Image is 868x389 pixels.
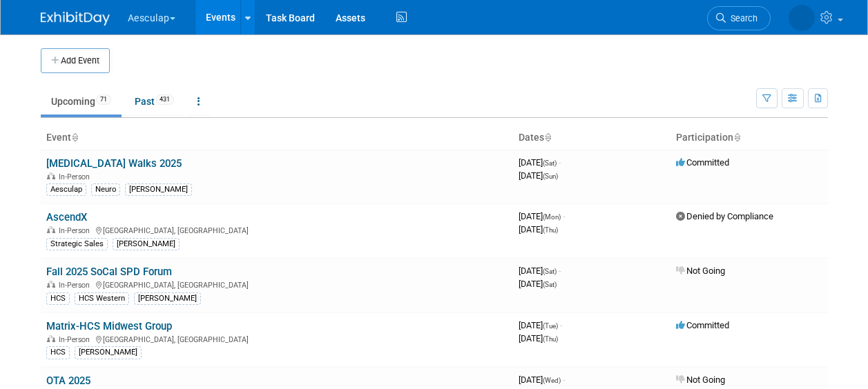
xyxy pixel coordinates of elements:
div: Strategic Sales [46,238,108,250]
div: Neuro [91,183,120,196]
span: 431 [155,94,174,105]
div: [PERSON_NAME] [113,238,180,250]
span: In-Person [59,172,94,181]
span: [DATE] [519,157,561,168]
span: (Thu) [543,335,558,343]
span: (Wed) [543,377,561,384]
img: Savannah Jones [789,5,815,31]
span: (Sat) [543,281,557,288]
span: (Mon) [543,213,561,221]
span: (Sat) [543,159,557,167]
span: [DATE] [519,170,558,181]
span: 71 [96,94,111,105]
div: [PERSON_NAME] [75,346,142,359]
span: Committed [676,320,729,330]
a: [MEDICAL_DATA] Walks 2025 [46,157,182,170]
span: Not Going [676,266,725,276]
span: [DATE] [519,333,558,343]
span: (Thu) [543,226,558,234]
div: [PERSON_NAME] [125,183,192,196]
th: Participation [671,126,828,150]
span: In-Person [59,226,94,235]
img: In-Person Event [47,172,55,179]
a: Past431 [124,88,184,114]
span: Committed [676,157,729,168]
span: In-Person [59,281,94,290]
a: Sort by Event Name [71,132,78,143]
div: HCS Western [75,292,129,305]
span: [DATE] [519,224,558,235]
span: (Tue) [543,322,558,330]
img: ExhibitDay [41,12,110,26]
span: [DATE] [519,211,565,221]
div: [GEOGRAPHIC_DATA], [GEOGRAPHIC_DATA] [46,224,508,235]
a: Sort by Participation Type [733,132,740,143]
span: Search [726,13,758,23]
span: - [563,375,565,385]
a: Sort by Start Date [544,132,551,143]
a: Fall 2025 SoCal SPD Forum [46,266,172,278]
img: In-Person Event [47,226,55,233]
span: - [563,211,565,221]
span: Denied by Compliance [676,211,773,221]
img: In-Person Event [47,335,55,342]
span: [DATE] [519,266,561,276]
div: Aesculap [46,183,86,196]
span: Not Going [676,375,725,385]
img: In-Person Event [47,281,55,288]
a: Matrix-HCS Midwest Group [46,320,172,332]
button: Add Event [41,48,110,73]
div: HCS [46,346,70,359]
div: [GEOGRAPHIC_DATA], [GEOGRAPHIC_DATA] [46,333,508,344]
span: In-Person [59,335,94,344]
span: [DATE] [519,375,565,385]
a: AscendX [46,211,87,223]
span: (Sat) [543,268,557,275]
th: Dates [513,126,671,150]
div: [PERSON_NAME] [134,292,201,305]
a: Upcoming71 [41,88,122,114]
a: OTA 2025 [46,375,90,387]
div: [GEOGRAPHIC_DATA], [GEOGRAPHIC_DATA] [46,279,508,290]
span: - [559,266,561,276]
span: - [560,320,562,330]
div: HCS [46,292,70,305]
a: Search [707,6,771,30]
span: (Sun) [543,172,558,180]
span: - [559,157,561,168]
span: [DATE] [519,320,562,330]
span: [DATE] [519,279,557,289]
th: Event [41,126,513,150]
